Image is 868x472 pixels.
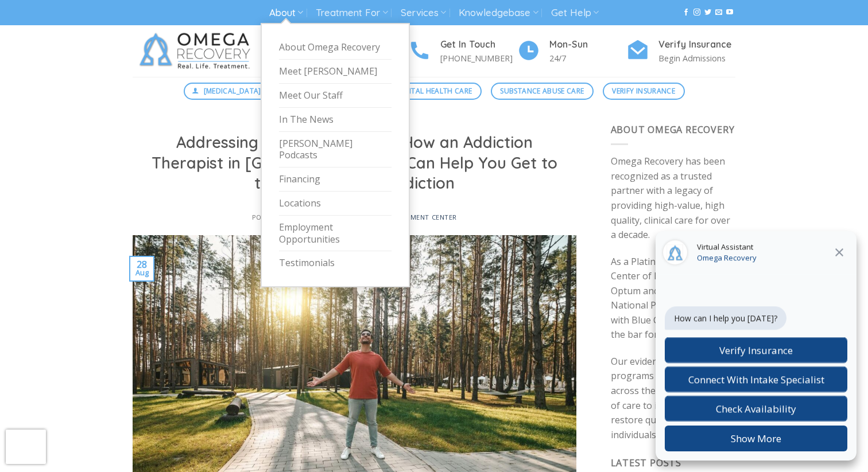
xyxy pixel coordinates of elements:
[491,83,594,100] a: Substance Abuse Care
[459,2,538,24] a: Knowledgebase
[658,37,735,52] h4: Verify Insurance
[252,213,314,221] span: Posted on
[704,9,711,17] a: Follow on Twitter
[603,83,685,100] a: Verify Insurance
[269,2,303,24] a: About
[133,25,262,77] img: Omega Recovery
[440,37,517,52] h4: Get In Touch
[279,36,392,60] a: About Omega Recovery
[611,154,736,243] p: Omega Recovery has been recognized as a trusted partner with a legacy of providing high-value, hi...
[500,85,584,96] span: Substance Abuse Care
[611,354,736,443] p: Our evidence-based programs are delivered across the entire continuum of care to improve and rest...
[146,123,563,130] h6: ,
[279,167,392,192] a: Financing
[396,85,472,96] span: Mental Health Care
[279,192,392,216] a: Locations
[551,2,599,24] a: Get Help
[279,60,392,84] a: Meet [PERSON_NAME]
[611,457,682,469] span: Latest Posts
[279,132,392,168] a: [PERSON_NAME] Podcasts
[611,255,736,343] p: As a Platinum provider and Center of Excellence with Optum and honored National Provider Partner ...
[184,83,271,100] a: [MEDICAL_DATA]
[726,9,733,17] a: Follow on YouTube
[279,108,392,132] a: In The News
[204,85,261,96] span: [MEDICAL_DATA]
[279,251,392,275] a: Testimonials
[440,52,517,65] p: [PHONE_NUMBER]
[658,52,735,65] p: Begin Admissions
[612,85,675,96] span: Verify Insurance
[387,83,482,100] a: Mental Health Care
[279,84,392,108] a: Meet Our Staff
[715,9,722,17] a: Send us an email
[611,123,735,136] span: About Omega Recovery
[279,216,392,252] a: Employment Opportunities
[316,2,387,24] a: Treatment For
[683,9,689,17] a: Follow on Facebook
[6,430,46,464] iframe: reCAPTCHA
[626,37,735,65] a: Verify Insurance Begin Admissions
[408,37,517,65] a: Get In Touch [PHONE_NUMBER]
[549,52,626,65] p: 24/7
[146,132,563,193] h1: Addressing Underlying Issues: How an Addiction Therapist in [GEOGRAPHIC_DATA] Can Help You Get to...
[693,9,700,17] a: Follow on Instagram
[549,37,626,52] h4: Mon-Sun
[401,2,446,24] a: Services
